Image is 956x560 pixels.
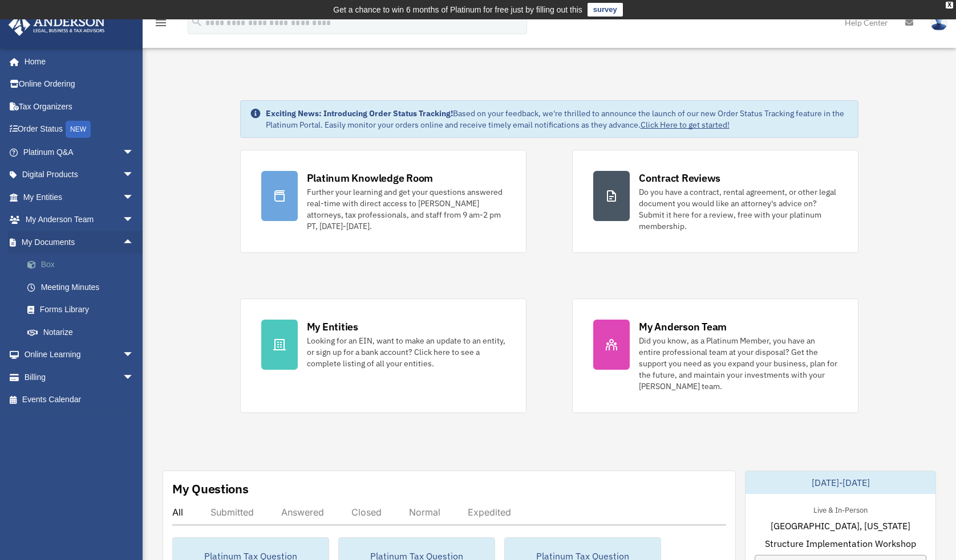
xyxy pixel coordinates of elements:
[5,14,108,36] img: Anderson Advisors Platinum Portal
[746,471,935,494] div: [DATE]-[DATE]
[8,344,151,366] a: Online Learningarrow_drop_down
[123,344,145,367] span: arrow_drop_down
[240,299,526,413] a: My Entities Looking for an EIN, want to make an update to an entity, or sign up for a bank accoun...
[172,506,183,518] div: All
[8,141,151,163] a: Platinum Q&Aarrow_drop_down
[240,150,526,253] a: Platinum Knowledge Room Further your learning and get your questions answered real-time with dire...
[154,16,168,30] i: menu
[191,15,203,28] i: search
[639,171,720,185] div: Contract Reviews
[8,50,145,73] a: Home
[351,506,382,518] div: Closed
[804,503,877,515] div: Live & In-Person
[210,506,254,518] div: Submitted
[946,2,953,9] div: close
[66,121,91,138] div: NEW
[123,209,145,232] span: arrow_drop_down
[307,335,505,369] div: Looking for an EIN, want to make an update to an entity, or sign up for a bank account? Click her...
[572,150,858,253] a: Contract Reviews Do you have a contract, rental agreement, or other legal document you would like...
[8,186,151,209] a: My Entitiesarrow_drop_down
[123,366,145,389] span: arrow_drop_down
[123,186,145,209] span: arrow_drop_down
[8,209,151,231] a: My Anderson Teamarrow_drop_down
[16,276,151,299] a: Meeting Minutes
[16,254,151,276] a: Box
[572,299,858,413] a: My Anderson Team Did you know, as a Platinum Member, you have an entire professional team at your...
[8,366,151,389] a: Billingarrow_drop_down
[266,108,453,118] strong: Exciting News: Introducing Order Status Tracking!
[123,163,145,187] span: arrow_drop_down
[639,335,837,392] div: Did you know, as a Platinum Member, you have an entire professional team at your disposal? Get th...
[16,321,151,344] a: Notarize
[281,506,324,518] div: Answered
[333,3,582,17] div: Get a chance to win 6 months of Platinum for free just by filling out this
[266,108,849,130] div: Based on your feedback, we're thrilled to announce the launch of our new Order Status Tracking fe...
[8,163,151,186] a: Digital Productsarrow_drop_down
[771,519,910,533] span: [GEOGRAPHIC_DATA], [US_STATE]
[468,506,511,518] div: Expedited
[307,186,505,232] div: Further your learning and get your questions answered real-time with direct access to [PERSON_NAM...
[588,3,623,17] a: survey
[8,389,151,411] a: Events Calendar
[8,231,151,254] a: My Documentsarrow_drop_up
[409,506,440,518] div: Normal
[639,320,727,334] div: My Anderson Team
[307,320,358,334] div: My Entities
[154,20,168,30] a: menu
[307,171,434,185] div: Platinum Knowledge Room
[641,120,730,130] a: Click Here to get started!
[8,95,151,118] a: Tax Organizers
[123,141,145,164] span: arrow_drop_down
[172,480,249,497] div: My Questions
[8,118,151,141] a: Order StatusNEW
[639,186,837,232] div: Do you have a contract, rental agreement, or other legal document you would like an attorney's ad...
[765,537,916,550] span: Structure Implementation Workshop
[8,73,151,96] a: Online Ordering
[930,14,947,31] img: User Pic
[123,231,145,254] span: arrow_drop_up
[16,299,151,321] a: Forms Library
